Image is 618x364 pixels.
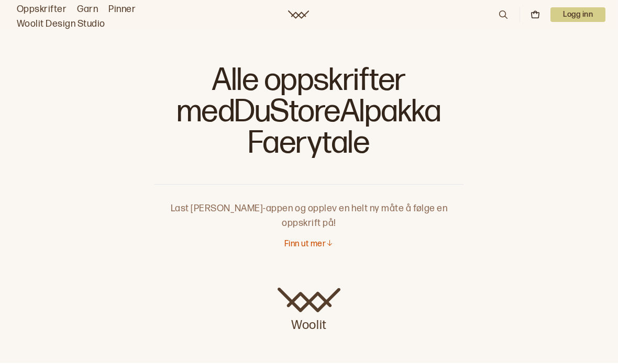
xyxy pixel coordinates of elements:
a: Garn [77,2,98,17]
a: Woolit [278,288,340,334]
img: Woolit [278,288,340,313]
p: Finn ut mer [284,239,326,250]
button: User dropdown [550,7,605,22]
a: Oppskrifter [17,2,67,17]
h1: Alle oppskrifter med DuStoreAlpakka Faerytale [154,63,463,167]
p: Last [PERSON_NAME]-appen og opplev en helt ny måte å følge en oppskrift på! [154,185,463,231]
a: Woolit Design Studio [17,17,105,31]
button: Finn ut mer [284,239,334,250]
a: Woolit [288,10,309,19]
p: Logg inn [550,7,605,22]
p: Woolit [278,313,340,334]
a: Pinner [108,2,136,17]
